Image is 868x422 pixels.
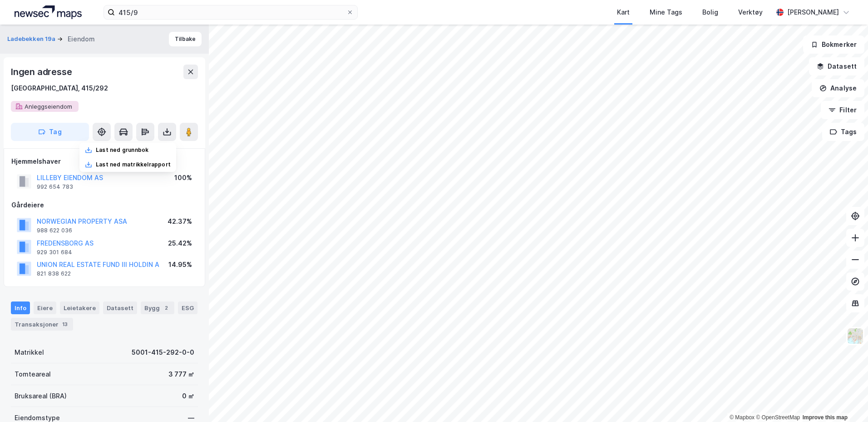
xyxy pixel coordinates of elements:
[822,123,864,141] button: Tags
[11,156,197,167] div: Hjemmelshaver
[174,172,192,183] div: 100%
[787,7,839,18] div: [PERSON_NAME]
[702,7,718,18] div: Bolig
[7,35,57,44] button: Ladebekken 19a
[132,347,194,358] div: 5001-415-292-0-0
[823,378,868,422] div: Kontrollprogram for chat
[178,301,197,314] div: ESG
[162,303,171,312] div: 2
[37,183,73,191] div: 992 654 783
[15,5,82,19] img: logo.a4113a55bc3d86da70a041830d287a7e.svg
[168,369,194,380] div: 3 777 ㎡
[141,301,174,314] div: Bygg
[11,65,74,79] div: Ingen adresse
[168,216,192,227] div: 42.37%
[168,259,192,270] div: 14.95%
[34,301,56,314] div: Eiere
[11,83,108,94] div: [GEOGRAPHIC_DATA], 415/292
[11,318,73,331] div: Transaksjoner
[756,414,800,421] a: OpenStreetMap
[96,146,148,154] div: Last ned grunnbok
[617,7,630,18] div: Kart
[182,391,194,402] div: 0 ㎡
[60,301,99,314] div: Leietakere
[37,227,72,234] div: 988 622 036
[809,57,864,75] button: Datasett
[37,249,72,256] div: 929 301 684
[823,378,868,422] iframe: Chat Widget
[821,101,864,119] button: Filter
[96,161,171,168] div: Last ned matrikkelrapport
[15,347,44,358] div: Matrikkel
[11,301,30,314] div: Info
[168,238,192,249] div: 25.42%
[103,301,137,314] div: Datasett
[68,34,95,45] div: Eiendom
[847,327,864,345] img: Z
[115,5,346,19] input: Søk på adresse, matrikkel, gårdeiere, leietakere eller personer
[812,79,864,97] button: Analyse
[37,270,71,277] div: 821 838 622
[650,7,682,18] div: Mine Tags
[803,414,848,421] a: Improve this map
[15,391,67,402] div: Bruksareal (BRA)
[730,414,755,421] a: Mapbox
[169,32,202,46] button: Tilbake
[15,369,51,380] div: Tomteareal
[738,7,763,18] div: Verktøy
[11,200,197,211] div: Gårdeiere
[803,35,864,54] button: Bokmerker
[11,123,89,141] button: Tag
[60,320,69,329] div: 13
